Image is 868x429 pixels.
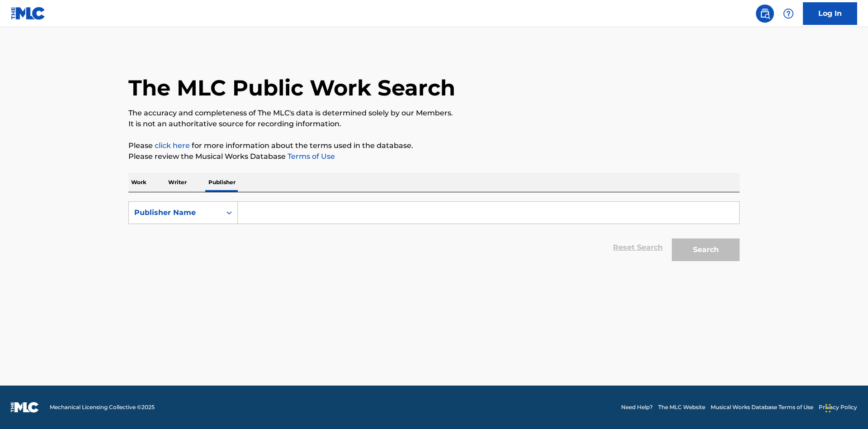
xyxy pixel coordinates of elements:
[128,119,740,129] p: It is not an authoritative source for recording information.
[779,5,797,23] div: Help
[826,395,831,422] div: Drag
[11,402,39,413] img: logo
[128,140,740,151] p: Please for more information about the terms used in the database.
[50,403,155,411] span: Mechanical Licensing Collective © 2025
[155,141,190,150] a: click here
[803,2,857,25] a: Log In
[756,5,774,23] a: Public Search
[819,403,857,411] a: Privacy Policy
[165,173,189,192] p: Writer
[286,152,335,161] a: Terms of Use
[621,403,653,411] a: Need Help?
[128,74,455,101] h1: The MLC Public Work Search
[128,173,149,192] p: Work
[711,403,813,411] a: Musical Works Database Terms of Use
[128,201,740,266] form: Search Form
[823,386,868,429] iframe: Chat Widget
[759,8,770,19] img: search
[11,7,46,20] img: MLC Logo
[128,108,740,119] p: The accuracy and completeness of The MLC's data is determined solely by our Members.
[134,207,216,218] div: Publisher Name
[658,403,705,411] a: The MLC Website
[128,151,740,162] p: Please review the Musical Works Database
[783,8,794,19] img: help
[206,173,238,192] p: Publisher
